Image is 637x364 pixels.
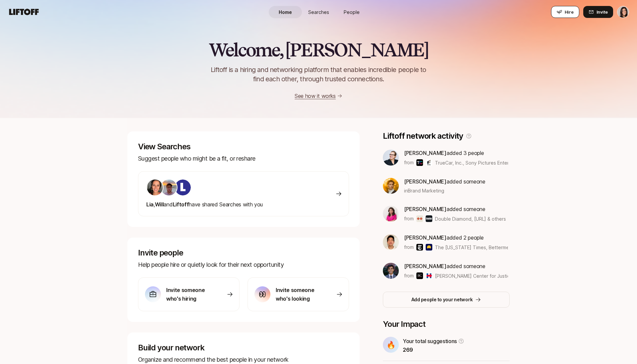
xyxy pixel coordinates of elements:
[404,178,447,185] span: [PERSON_NAME]
[416,272,423,279] img: Brennan Center for Justice
[403,345,464,354] p: 269
[269,6,302,18] a: Home
[404,205,506,213] p: added someone
[383,337,399,353] div: 🔥
[404,206,447,212] span: [PERSON_NAME]
[146,201,263,208] span: have shared Searches with you
[138,154,349,163] p: Suggest people who might be a fit, or reshare
[435,273,582,279] span: [PERSON_NAME] Center for Justice & [PERSON_NAME] for America
[426,159,432,166] img: Sony Pictures Entertainment
[597,9,608,15] span: Invite
[403,337,457,345] p: Your total suggestions
[411,296,473,304] p: Add people to your network
[383,206,399,222] img: 9e09e871_5697_442b_ae6e_b16e3f6458f8.jpg
[383,131,463,141] p: Liftoff network activity
[435,245,533,250] span: The [US_STATE] Times, Betterment & others
[154,201,155,208] span: ,
[138,260,349,269] p: Help people hire or quietly look for their next opportunity
[164,201,173,208] span: and
[335,6,368,18] a: People
[404,233,508,242] p: added 2 people
[279,9,292,16] span: Home
[404,243,414,251] p: from
[175,180,191,195] img: ACg8ocKIuO9-sklR2KvA8ZVJz4iZ_g9wtBiQREC3t8A94l4CTg=s160-c
[404,234,447,241] span: [PERSON_NAME]
[551,6,579,18] button: Hire
[404,150,447,156] span: [PERSON_NAME]
[416,159,423,166] img: TrueCar, Inc.
[404,149,508,157] p: added 3 people
[276,286,322,303] p: Invite someone who's looking
[344,9,360,16] span: People
[426,215,432,222] img: Avantos.ai
[404,262,508,270] p: added someone
[383,292,510,308] button: Add people to your network
[146,201,154,208] span: Lia
[404,263,447,269] span: [PERSON_NAME]
[383,178,399,194] img: c749752d_5ea4_4c6b_8935_6918de9c0300.jpg
[138,248,349,257] p: Invite people
[138,343,349,352] p: Build your network
[161,180,177,195] img: ACg8ocJgLS4_X9rs-p23w7LExaokyEoWgQo9BGx67dOfttGDosg=s160-c
[404,272,414,280] p: from
[404,215,414,223] p: from
[383,320,510,329] p: Your Impact
[308,9,329,16] span: Searches
[200,65,437,84] p: Liftoff is a hiring and networking platform that enables incredible people to find each other, th...
[155,201,164,208] span: Will
[383,150,399,166] img: c9fdc6f7_fd49_4133_ae5a_6749e2d568be.jpg
[404,177,485,186] p: added someone
[302,6,335,18] a: Searches
[138,142,349,151] p: View Searches
[166,286,213,303] p: Invite someone who's hiring
[147,180,163,195] img: 490561b5_2133_45f3_8e39_178badb376a1.jpg
[426,272,432,279] img: Hillary for America
[617,6,629,18] img: Eleanor Morgan
[435,216,506,222] span: Double Diamond, [URL] & others
[404,187,444,194] span: in Brand Marketing
[416,215,423,222] img: Double Diamond
[435,160,548,166] span: TrueCar, Inc., Sony Pictures Entertainment & others
[426,244,432,251] img: Betterment
[209,40,429,60] h2: Welcome, [PERSON_NAME]
[404,159,414,167] p: from
[416,244,423,251] img: The New York Times
[565,9,574,15] span: Hire
[383,263,399,279] img: 4640b0e7_2b03_4c4f_be34_fa460c2e5c38.jpg
[583,6,613,18] button: Invite
[617,6,629,18] button: Eleanor Morgan
[295,93,336,99] a: See how it works
[173,201,189,208] span: Liftoff
[383,234,399,250] img: c3894d86_b3f1_4e23_a0e4_4d923f503b0e.jpg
